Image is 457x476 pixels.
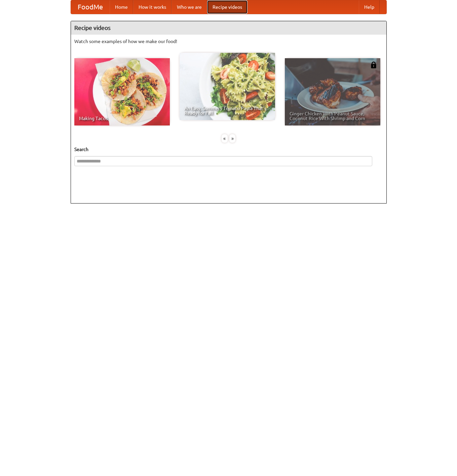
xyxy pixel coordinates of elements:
a: Who we are [172,0,207,14]
div: « [222,134,228,143]
a: FoodMe [71,0,110,14]
a: How it works [133,0,172,14]
div: » [229,134,235,143]
img: 483408.png [370,62,377,68]
p: Watch some examples of how we make our food! [74,38,383,45]
a: Help [359,0,380,14]
a: Making Tacos [74,58,170,125]
h4: Recipe videos [71,21,386,35]
a: Recipe videos [207,0,247,14]
a: Home [110,0,133,14]
span: An Easy, Summery Tomato Pasta That's Ready for Fall [184,106,270,115]
a: An Easy, Summery Tomato Pasta That's Ready for Fall [180,53,275,120]
span: Making Tacos [79,116,165,121]
h5: Search [74,146,383,153]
